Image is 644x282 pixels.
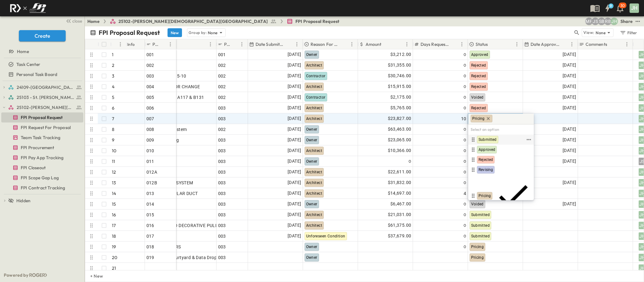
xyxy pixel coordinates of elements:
[1,183,82,192] a: FPI Contract Tracking
[415,178,466,187] div: 0
[306,202,317,206] span: Owner
[620,18,633,24] div: Share
[388,83,411,90] span: $15,915.00
[470,166,533,174] div: Revising
[218,190,226,197] span: 003
[168,28,182,37] button: New
[306,63,322,68] span: Architect
[99,28,160,37] p: FPI Proposal Request
[288,222,301,229] span: [DATE]
[87,18,343,24] nav: breadcrumbs
[218,222,226,229] span: 003
[388,62,411,69] span: $31,355.00
[388,190,411,197] span: $14,697.00
[471,223,490,228] span: Submitted
[293,41,301,48] button: Menu
[388,126,411,133] span: $63,463.00
[415,50,466,59] div: 0
[112,137,114,143] p: 9
[1,173,83,183] div: FPI Scope Gap Logtest
[1,60,82,69] a: Task Center
[189,30,206,36] p: Group by:
[146,158,154,165] span: 011
[146,222,154,229] span: 016
[479,157,493,162] span: Rejected
[563,200,576,208] span: [DATE]
[288,83,301,90] span: [DATE]
[601,3,614,14] button: 9
[471,234,490,238] span: Submitted
[598,18,605,25] div: Sterling Barnett (sterling@fpibuilders.com)
[288,51,301,58] span: [DATE]
[160,41,167,48] button: Sort
[563,126,576,133] span: [DATE]
[390,200,411,208] span: $6,467.00
[218,84,226,90] span: 002
[21,165,46,171] span: FPI Closeout
[415,72,466,80] div: 0
[167,41,174,48] button: Menu
[146,62,154,68] span: 002
[1,163,82,172] a: FPI Closeout
[415,93,466,102] div: 0
[623,41,631,48] button: Menu
[471,213,490,217] span: Submitted
[288,136,301,144] span: [DATE]
[471,63,486,68] span: Rejected
[112,222,116,229] p: 17
[218,201,226,207] span: 003
[72,18,82,24] span: close
[479,167,493,172] span: Revising
[471,74,486,78] span: Rejected
[472,116,485,121] span: Pricing
[288,126,301,133] span: [DATE]
[563,51,576,58] span: [DATE]
[470,146,533,154] div: Approved
[1,183,83,193] div: FPI Contract Trackingtest
[383,41,390,48] button: Sort
[634,18,641,25] button: test
[563,72,576,79] span: [DATE]
[471,202,484,206] span: Voided
[218,116,226,122] span: 003
[619,29,637,36] div: Filter
[288,147,301,154] span: [DATE]
[112,116,114,122] p: 7
[8,93,82,102] a: 25103 - St. [PERSON_NAME] Phase 2
[1,123,82,132] a: FPI Request For Proposal
[630,3,639,13] div: JH
[288,168,301,176] span: [DATE]
[306,245,317,249] span: Owner
[218,254,226,261] span: 003
[112,158,115,165] p: 11
[288,115,301,122] span: [DATE]
[87,18,100,24] a: Home
[415,146,466,155] div: 0
[288,62,301,69] span: [DATE]
[306,255,317,260] span: Owner
[112,169,116,175] p: 12
[1,143,83,153] div: FPI Procurementtest
[470,156,533,164] div: Rejected
[21,114,63,121] span: FPI Proposal Request
[306,181,322,185] span: Architect
[388,222,411,229] span: $61,375.00
[286,41,293,48] button: Sort
[112,126,114,133] p: 8
[306,74,326,78] span: Contractor
[146,137,154,143] span: 009
[513,41,521,48] button: Menu
[531,41,560,47] p: Date Approved
[311,41,340,47] p: Reason For Change
[563,136,576,144] span: [DATE]
[218,73,226,79] span: 002
[468,125,534,135] h6: Select an option
[21,124,71,131] span: FPI Request For Proposal
[489,41,496,48] button: Sort
[421,41,450,47] p: Days Requested
[288,211,301,218] span: [DATE]
[390,94,411,101] span: $2,175.00
[231,41,238,48] button: Sort
[608,41,615,48] button: Sort
[146,94,154,100] span: 005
